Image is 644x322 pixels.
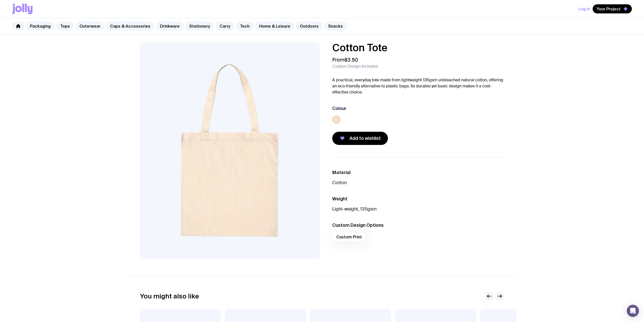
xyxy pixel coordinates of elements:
a: Outdoors [296,22,323,31]
span: Add to wishlist [349,135,381,141]
h3: Material [332,169,504,176]
a: Tops [56,22,74,31]
p: Light-weight, 135gsm [332,206,504,212]
span: Your Project [597,6,621,11]
a: Outerwear [75,22,105,31]
a: Caps & Accessories [106,22,154,31]
a: Packaging [26,22,55,31]
span: $3.50 [344,56,358,63]
button: Your Project [593,4,632,13]
a: Home & Leisure [255,22,294,31]
button: Add to wishlist [332,132,388,145]
a: Stationery [185,22,214,31]
span: From [332,57,358,63]
a: Carry [216,22,234,31]
button: Log In [578,4,590,13]
h2: You might also like [140,292,199,300]
a: Tech [236,22,254,31]
h1: Cotton Tote [332,43,504,53]
a: Snacks [324,22,347,31]
h3: Weight [332,196,504,202]
div: Open Intercom Messenger [627,305,639,317]
h3: Colour [332,105,346,111]
p: Cotton [332,180,504,186]
h3: Custom Design Options [332,222,504,228]
span: Custom Design Included [332,64,378,69]
a: Drinkware [156,22,184,31]
p: A practical, everyday tote made from lightweight 135gsm unbleached natural cotton, offering an ec... [332,77,504,95]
